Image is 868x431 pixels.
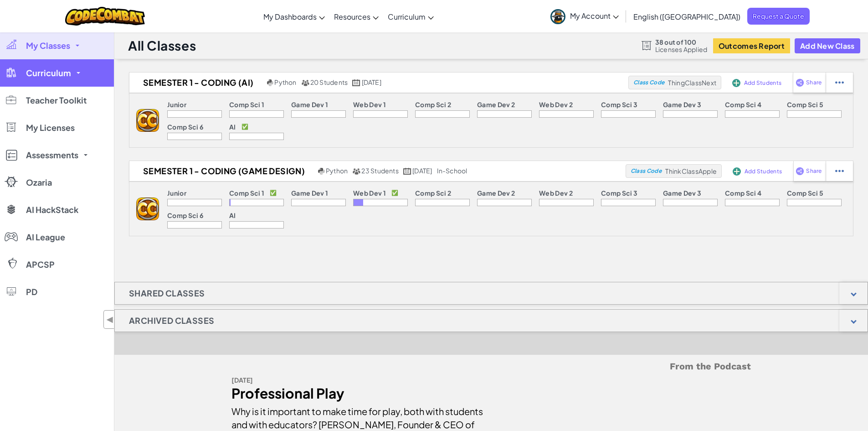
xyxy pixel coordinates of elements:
span: AI League [26,233,65,241]
img: IconAddStudents.svg [732,79,740,87]
p: Game Dev 3 [663,189,701,197]
h5: From the Podcast [231,359,751,374]
a: My Account [546,2,623,31]
p: ✅ [241,123,248,130]
img: IconAddStudents.svg [733,167,741,176]
h1: All Classes [128,37,196,54]
img: python.png [318,168,325,175]
span: Resources [334,12,370,21]
span: Share [806,168,822,174]
p: Comp Sci 2 [415,189,451,197]
h1: Shared Classes [115,282,219,305]
span: 20 Students [310,78,348,86]
p: Comp Sci 6 [167,123,203,130]
p: Comp Sci 1 [229,101,264,108]
p: Junior [167,101,186,108]
span: Add Students [744,80,781,86]
p: Game Dev 2 [477,101,515,108]
p: Game Dev 3 [663,101,701,108]
span: Share [806,80,822,85]
span: [DATE] [412,166,432,175]
a: Curriculum [383,4,438,29]
a: Resources [329,4,383,29]
p: Game Dev 2 [477,189,515,197]
span: English ([GEOGRAPHIC_DATA]) [633,12,740,21]
p: Comp Sci 1 [229,189,264,197]
p: Comp Sci 3 [601,101,637,108]
img: logo [136,197,159,220]
img: python.png [267,79,274,86]
p: Comp Sci 2 [415,101,451,108]
p: Comp Sci 6 [167,212,203,219]
span: [DATE] [362,78,381,86]
p: ✅ [270,189,277,197]
img: IconShare_Purple.svg [796,167,804,175]
img: IconStudentEllipsis.svg [835,78,844,87]
span: 38 out of 100 [655,38,708,46]
p: Web Dev 2 [539,189,573,197]
span: ◀ [106,313,114,326]
h1: Archived Classes [115,309,228,332]
span: My Licenses [26,124,75,132]
span: Teacher Toolkit [26,96,87,104]
span: Class Code [631,168,662,174]
span: Assessments [26,151,78,159]
p: AI [229,123,236,130]
img: avatar [550,9,565,24]
p: Comp Sci 4 [725,101,761,108]
button: Outcomes Report [713,38,790,53]
p: Game Dev 1 [291,189,328,197]
span: My Dashboards [263,12,317,21]
span: Curriculum [26,69,71,77]
p: Web Dev 1 [353,189,386,197]
img: MultipleUsers.png [301,79,309,86]
span: Python [274,78,296,86]
img: CodeCombat logo [65,7,145,26]
span: Class Code [633,80,664,85]
a: English ([GEOGRAPHIC_DATA]) [629,4,745,29]
a: Semester 1 - Coding (Game Design) Python 23 Students [DATE] in-school [129,164,626,178]
img: calendar.svg [352,79,360,86]
span: ThinkClassApple [665,167,717,175]
p: Game Dev 1 [291,101,328,108]
img: IconShare_Purple.svg [796,78,804,87]
p: Junior [167,189,186,197]
a: Request a Quote [747,8,810,25]
span: Licenses Applied [655,46,708,53]
a: My Dashboards [259,4,329,29]
span: My Account [570,11,619,21]
p: ✅ [391,189,398,197]
p: Comp Sci 5 [787,101,823,108]
h2: Semester 1 - Coding (AI) [129,76,265,89]
span: Curriculum [388,12,426,21]
p: AI [229,212,236,219]
span: My Classes [26,42,70,50]
span: Add Students [745,169,782,174]
span: 23 Students [361,166,399,175]
p: Comp Sci 3 [601,189,637,197]
div: Professional Play [231,387,484,400]
img: calendar.svg [403,168,411,175]
h2: Semester 1 - Coding (Game Design) [129,164,316,178]
p: Comp Sci 4 [725,189,761,197]
div: [DATE] [231,374,484,387]
a: Semester 1 - Coding (AI) Python 20 Students [DATE] [129,76,628,89]
p: Web Dev 2 [539,101,573,108]
span: Ozaria [26,178,52,187]
button: Add New Class [795,38,860,53]
img: MultipleUsers.png [352,168,360,175]
span: AI HackStack [26,206,78,214]
span: ThingClassNext [668,78,716,87]
img: IconStudentEllipsis.svg [835,167,844,175]
p: Comp Sci 5 [787,189,823,197]
img: logo [136,109,159,132]
div: in-school [437,167,467,175]
span: Python [326,166,348,175]
p: Web Dev 1 [353,101,386,108]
